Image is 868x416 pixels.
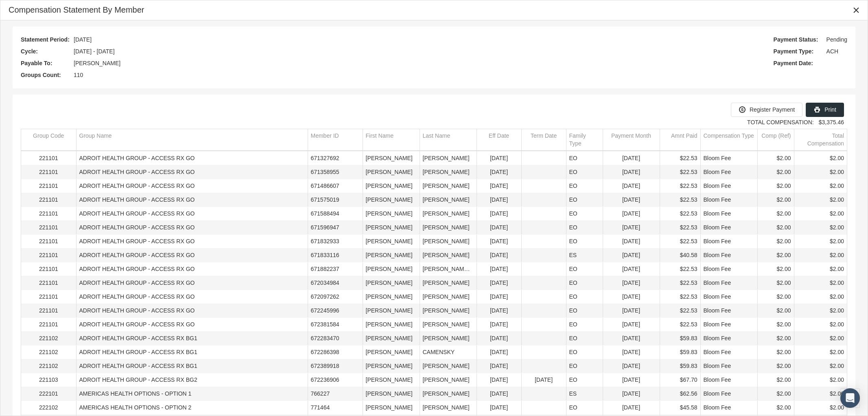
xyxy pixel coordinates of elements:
td: 221102 [21,332,76,346]
div: $59.83 [663,362,697,370]
div: $59.83 [663,348,697,356]
td: [DATE] [477,152,521,165]
td: Bloom Fee [700,318,757,332]
td: ADROIT HEALTH GROUP - ACCESS RX GO [76,221,308,235]
td: [DATE] [477,221,521,235]
td: [PERSON_NAME] [420,179,477,193]
td: 221101 [21,262,76,276]
td: $2.00 [757,235,794,249]
td: [PERSON_NAME] [363,193,420,207]
td: [DATE] [521,373,566,387]
div: $2.00 [797,279,844,287]
td: [DATE] [603,207,660,221]
td: [PERSON_NAME] [363,221,420,235]
td: [PERSON_NAME] [420,221,477,235]
div: $22.53 [663,265,697,273]
div: $22.53 [663,279,697,287]
div: First Name [366,132,394,140]
td: Column Group Name [76,129,308,151]
td: ADROIT HEALTH GROUP - ACCESS RX GO [76,179,308,193]
td: AMERICAS HEALTH OPTIONS - OPTION 1 [76,387,308,401]
div: Data grid toolbar [21,103,847,125]
td: 221101 [21,165,76,179]
td: [DATE] [477,373,521,387]
td: EO [566,318,603,332]
td: CAMENSKY [420,346,477,359]
td: [PERSON_NAME] [363,152,420,165]
td: 672389918 [308,359,363,373]
td: [DATE] [477,207,521,221]
td: $2.00 [757,359,794,373]
td: [PERSON_NAME] [420,373,477,387]
td: [PERSON_NAME] [363,346,420,359]
td: 221101 [21,276,76,290]
span: Print [824,106,836,113]
td: ADROIT HEALTH GROUP - ACCESS RX GO [76,207,308,221]
td: 672381584 [308,318,363,332]
td: Bloom Fee [700,179,757,193]
td: Column Family Type [566,129,603,151]
td: [DATE] [603,304,660,318]
td: 766227 [308,387,363,401]
td: [PERSON_NAME] [420,318,477,332]
td: EO [566,262,603,276]
div: $2.00 [797,390,844,398]
td: 771464 [308,401,363,415]
td: Column Member ID [308,129,363,151]
td: EO [566,401,603,415]
td: Bloom Fee [700,304,757,318]
td: 221101 [21,235,76,249]
td: 221102 [21,346,76,359]
td: $2.00 [757,193,794,207]
div: $2.00 [797,404,844,412]
td: ADROIT HEALTH GROUP - ACCESS RX GO [76,165,308,179]
td: AMERICAS HEALTH OPTIONS - OPTION 2 [76,401,308,415]
td: 221101 [21,318,76,332]
td: [PERSON_NAME] [363,318,420,332]
td: 671588494 [308,207,363,221]
div: $22.53 [663,224,697,231]
td: 221101 [21,152,76,165]
td: ADROIT HEALTH GROUP - ACCESS RX BG1 [76,346,308,359]
span: Cycle: [21,46,70,57]
td: Bloom Fee [700,359,757,373]
td: 221101 [21,207,76,221]
td: [DATE] [603,359,660,373]
td: 671358955 [308,165,363,179]
div: $2.00 [797,224,844,231]
div: $22.53 [663,196,697,204]
span: Statement Period: [21,35,70,45]
td: [PERSON_NAME] [363,401,420,415]
td: ADROIT HEALTH GROUP - ACCESS RX GO [76,276,308,290]
div: $2.00 [797,307,844,315]
td: 221101 [21,249,76,262]
td: Column Term Date [521,129,566,151]
span: Payment Status: [774,35,822,45]
div: $2.00 [797,251,844,259]
td: [DATE] [603,235,660,249]
td: [PERSON_NAME] [420,359,477,373]
td: [DATE] [603,165,660,179]
td: $2.00 [757,207,794,221]
div: Print [806,103,844,117]
div: Group Name [79,132,112,140]
td: [DATE] [603,221,660,235]
td: EO [566,332,603,346]
span: Register Payment [750,106,795,113]
td: 671327692 [308,152,363,165]
div: $67.70 [663,376,697,384]
td: [DATE] [477,318,521,332]
div: Payment Month [611,132,651,140]
td: 671832933 [308,235,363,249]
div: $2.00 [797,196,844,204]
td: [DATE] [477,235,521,249]
td: Bloom Fee [700,373,757,387]
div: $22.53 [663,154,697,162]
td: Column Group Code [21,129,76,151]
div: Amnt Paid [671,132,697,140]
td: [PERSON_NAME] [363,290,420,304]
td: Bloom Fee [700,332,757,346]
div: $2.00 [797,154,844,162]
td: EO [566,235,603,249]
div: $2.00 [797,293,844,301]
